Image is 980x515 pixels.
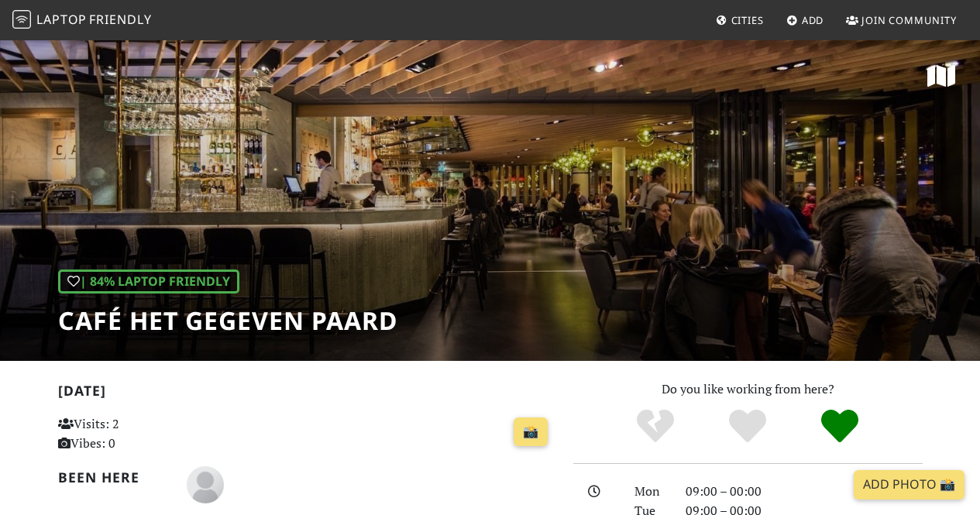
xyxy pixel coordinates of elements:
h1: Café Het Gegeven Paard [58,306,397,335]
a: Add Photo 📸 [854,470,965,500]
h2: Been here [58,469,168,486]
span: Add [802,13,824,27]
p: Do you like working from here? [573,379,923,400]
span: Join Community [861,13,957,27]
a: LaptopFriendly LaptopFriendly [12,7,152,34]
div: | 84% Laptop Friendly [58,270,239,294]
div: Mon [625,482,676,502]
h2: [DATE] [58,383,555,405]
p: Visits: 2 Vibes: 0 [58,414,211,454]
div: Definitely! [793,407,885,446]
span: Friendly [89,11,151,28]
div: 09:00 – 00:00 [676,482,932,502]
img: LaptopFriendly [12,10,31,29]
a: 📸 [514,417,548,447]
span: Cities [731,13,764,27]
img: blank-535327c66bd565773addf3077783bbfce4b00ec00e9fd257753287c682c7fa38.png [187,466,224,503]
div: Yes [702,407,794,446]
a: Add [780,6,830,34]
span: Laptop [36,11,87,28]
span: David Yoon [187,475,224,492]
div: No [610,407,702,446]
a: Cities [710,6,770,34]
a: Join Community [840,6,963,34]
